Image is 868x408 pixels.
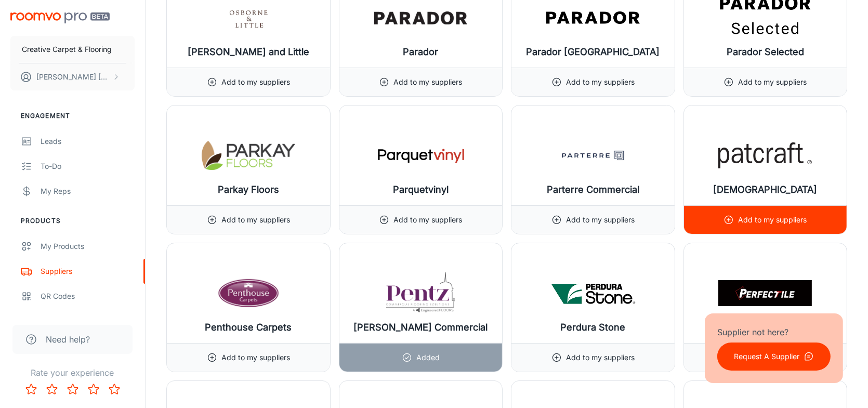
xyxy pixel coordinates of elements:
img: Patcraft [718,135,812,176]
button: Rate 1 star [21,379,42,400]
button: Request A Supplier [717,343,831,371]
img: Perfectile [718,272,812,314]
img: Parquetvinyl [374,135,467,176]
p: Add to my suppliers [221,352,290,363]
h6: Parterre Commercial [547,182,639,197]
button: Creative Carpet & Flooring [10,36,135,63]
button: [PERSON_NAME] [PERSON_NAME] [10,63,135,90]
div: To-do [41,161,135,172]
img: Pentz Commercial [374,272,467,314]
p: Add to my suppliers [566,352,635,363]
button: Rate 4 star [83,379,104,400]
img: Parkay Floors [202,135,295,176]
p: Add to my suppliers [393,214,462,226]
div: QR Codes [41,291,135,302]
button: Rate 2 star [42,379,62,400]
p: Add to my suppliers [738,76,807,88]
button: Rate 3 star [62,379,83,400]
div: My Reps [41,186,135,197]
h6: Perdura Stone [560,320,625,335]
div: My Products [41,241,135,252]
h6: [PERSON_NAME] Commercial [353,320,488,335]
img: Perdura Stone [546,272,640,314]
p: Add to my suppliers [738,214,807,226]
p: Add to my suppliers [566,76,635,88]
img: Parterre Commercial [546,135,640,176]
h6: [PERSON_NAME] and Little [188,45,309,59]
p: Creative Carpet & Flooring [22,44,112,55]
h6: Parkay Floors [218,182,279,197]
div: Leads [41,136,135,147]
p: Add to my suppliers [566,214,635,226]
span: Need help? [46,333,90,346]
h6: Parador [403,45,438,59]
img: Roomvo PRO Beta [10,12,110,23]
h6: Parquetvinyl [393,182,449,197]
img: Penthouse Carpets [202,272,295,314]
p: Add to my suppliers [221,214,290,226]
h6: Parador Selected [727,45,804,59]
h6: Penthouse Carpets [205,320,292,335]
h6: Parador [GEOGRAPHIC_DATA] [526,45,660,59]
p: Supplier not here? [717,326,831,338]
p: Added [416,352,440,363]
div: Suppliers [41,266,135,277]
button: Rate 5 star [104,379,125,400]
p: [PERSON_NAME] [PERSON_NAME] [36,71,110,83]
p: Request A Supplier [734,351,799,362]
p: Rate your experience [8,366,137,379]
h6: [DEMOGRAPHIC_DATA] [713,182,817,197]
p: Add to my suppliers [221,76,290,88]
p: Add to my suppliers [393,76,462,88]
